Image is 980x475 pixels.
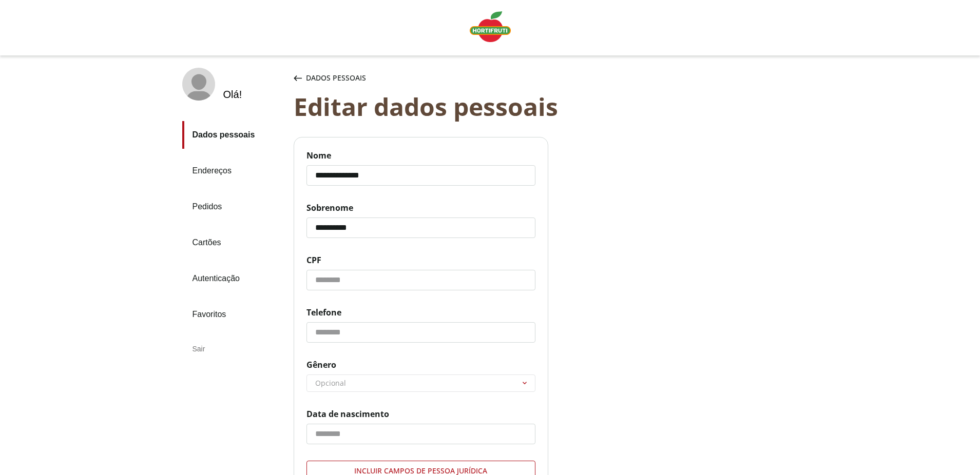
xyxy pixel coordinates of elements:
[182,301,285,328] a: Favoritos
[182,193,285,221] a: Pedidos
[306,73,366,83] span: Dados pessoais
[182,265,285,292] a: Autenticação
[182,157,285,185] a: Endereços
[306,408,535,420] span: Data de nascimento
[182,337,285,361] div: Sair
[306,322,535,343] input: Telefone
[292,68,368,88] button: Dados pessoais
[306,307,535,318] span: Telefone
[306,270,535,290] input: CPF
[306,217,535,238] input: Sobrenome
[466,7,515,48] a: Logo
[182,121,285,149] a: Dados pessoais
[294,92,819,121] div: Editar dados pessoais
[306,202,535,213] span: Sobrenome
[306,424,535,444] input: Data de nascimento
[223,89,242,101] div: Olá !
[470,11,511,42] img: Logo
[306,254,535,266] span: CPF
[306,150,535,161] span: Nome
[306,165,535,186] input: Nome
[306,359,535,370] span: Gênero
[182,229,285,256] a: Cartões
